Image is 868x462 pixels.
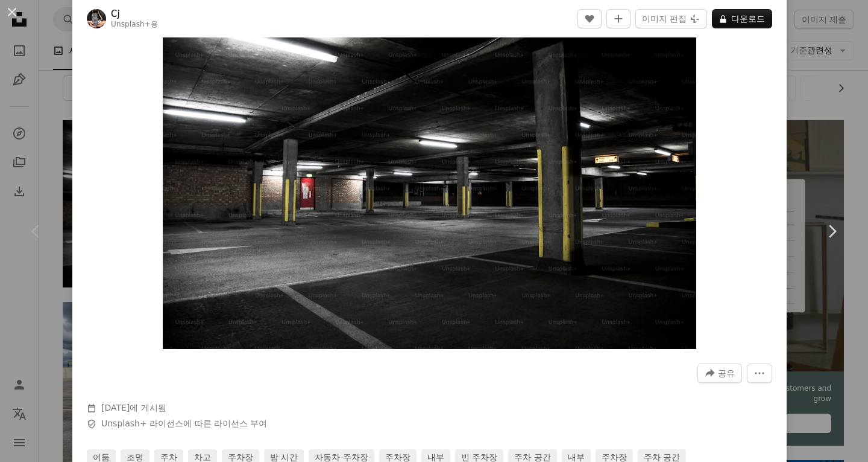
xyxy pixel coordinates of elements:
[101,419,183,428] a: Unsplash+ 라이선스
[111,20,158,30] div: 용
[111,20,151,28] a: Unsplash+
[635,9,707,28] button: 이미지 편집
[747,364,772,383] button: 더 많은 작업
[697,364,742,383] button: 이 이미지 공유
[718,364,735,382] span: 공유
[606,9,631,28] button: 컬렉션에 추가
[712,9,772,28] button: 다운로드
[111,8,158,20] a: Cj
[796,173,868,289] a: 다음
[101,403,130,412] time: 2023년 1월 17일 오후 8시 32분 9초 GMT+9
[101,403,166,412] span: 에 게시됨
[577,9,602,28] button: 좋아요
[87,9,106,28] img: Cj의 프로필로 이동
[101,418,267,430] span: 에 따른 라이선스 부여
